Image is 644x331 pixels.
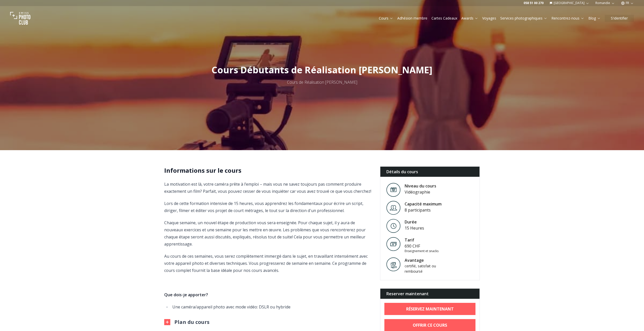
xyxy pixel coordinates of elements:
h2: Informations sur le cours [164,166,372,175]
div: Tarif [405,237,439,243]
div: Détails du cours [380,167,480,177]
p: La motivation est là, votre caméra prête à l’emploi – mais vous ne savez toujours pas comment pro... [164,181,372,195]
div: Enseignement et snacks [405,249,439,253]
div: Capacité maximum [405,201,442,207]
button: Rencontrez-nous [549,15,586,22]
button: Awards [459,15,480,22]
button: Plan du cours [164,319,210,326]
div: Avantage [405,257,448,263]
a: 058 51 00 270 [524,1,544,5]
button: Adhésion membre [395,15,429,22]
a: Cartes Cadeaux [431,16,457,21]
a: Voyages [482,16,496,21]
a: Cours [379,16,393,21]
img: Level [386,219,401,233]
span: Cours Débutants de Réalisation [PERSON_NAME] [212,64,432,76]
div: 690 CHF [405,243,439,249]
button: Cartes Cadeaux [429,15,459,22]
button: Services photographiques [498,15,549,22]
li: Une caméra/appareil photo avec mode vidéo: DSLR ou hybride [171,303,372,310]
b: RÉSERVEZ MAINTENANT [406,306,454,312]
button: S'identifier [605,15,634,22]
b: Offrir ce cours [413,322,447,328]
img: Level [386,201,401,215]
p: Lors de cette formation intensive de 15 heures, vous apprendrez les fondamentaux pour écrire un s... [164,200,372,214]
a: Adhésion membre [397,16,427,21]
button: Voyages [480,15,498,22]
a: Blog [588,16,601,21]
img: Swiss photo club [10,8,30,28]
img: Tarif [386,237,401,251]
div: certifié, satisfait ou remboursé [405,263,448,274]
button: Blog [586,15,603,22]
div: 15 Heures [405,225,424,231]
img: Avantage [386,257,401,271]
div: Durée [405,219,424,225]
p: Au cours de ces semaines, vous serez complètement immergé dans le sujet, en travaillant intenséme... [164,253,372,274]
strong: Que dois-je apporter? [164,292,208,298]
div: 8 participants [405,207,442,213]
p: Chaque semaine, un nouvel étape de production vous sera enseignée. Pour chaque sujet, il y aura d... [164,219,372,248]
a: Awards [461,16,478,21]
div: Niveau du cours [405,183,436,189]
img: Outline Close [164,319,170,325]
span: Cours de Réalisation [PERSON_NAME] [287,79,357,85]
div: Reserver maintenant [380,289,480,299]
img: Level [386,183,401,197]
button: Cours [377,15,395,22]
div: Vidéographie [405,189,436,195]
a: Services photographiques [500,16,547,21]
a: RÉSERVEZ MAINTENANT [384,303,476,315]
a: Rencontrez-nous [551,16,584,21]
